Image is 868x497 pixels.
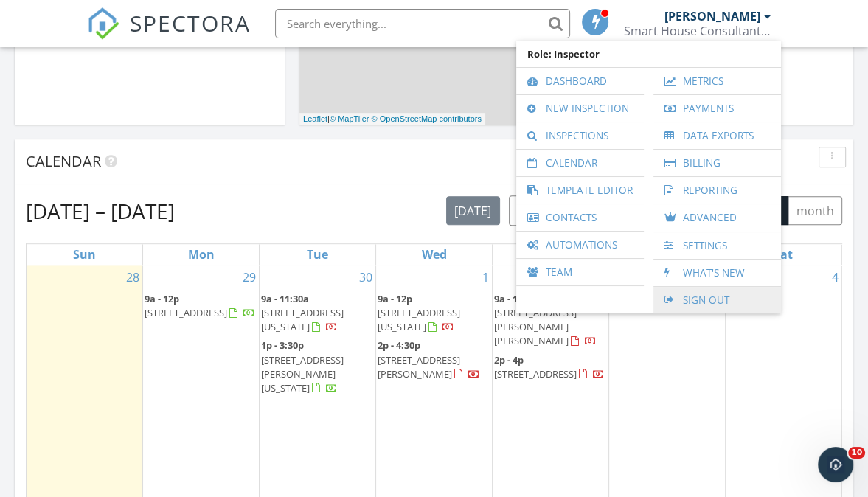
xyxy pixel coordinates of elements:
[70,244,99,265] a: Sunday
[624,24,771,38] div: Smart House Consultants, LLC
[261,292,309,305] span: 9a - 11:30a
[494,292,597,348] a: 9a - 12:30p [STREET_ADDRESS][PERSON_NAME][PERSON_NAME]
[356,265,375,289] a: Go to September 30, 2025
[378,292,460,333] a: 9a - 12p [STREET_ADDRESS][US_STATE]
[26,151,101,171] span: Calendar
[494,291,607,351] a: 9a - 12:30p [STREET_ADDRESS][PERSON_NAME][PERSON_NAME]
[378,292,412,305] span: 9a - 12p
[378,306,460,333] span: [STREET_ADDRESS][US_STATE]
[494,352,607,383] a: 2p - 4p [STREET_ADDRESS]
[261,292,344,333] a: 9a - 11:30a [STREET_ADDRESS][US_STATE]
[372,114,482,123] a: © OpenStreetMap contributors
[494,306,577,347] span: [STREET_ADDRESS][PERSON_NAME][PERSON_NAME]
[524,68,636,94] a: Dashboard
[494,292,542,305] span: 9a - 12:30p
[494,353,605,380] a: 2p - 4p [STREET_ADDRESS]
[185,244,218,265] a: Monday
[479,265,492,289] a: Go to October 1, 2025
[818,447,853,482] iframe: Intercom live chat
[261,338,344,395] a: 1p - 3:30p [STREET_ADDRESS][PERSON_NAME][US_STATE]
[418,244,449,265] a: Wednesday
[494,353,524,366] span: 2p - 4p
[524,177,636,204] a: Template Editor
[661,287,774,313] a: Sign Out
[261,353,344,395] span: [STREET_ADDRESS][PERSON_NAME][US_STATE]
[145,291,257,322] a: 9a - 12p [STREET_ADDRESS]
[524,95,636,122] a: New Inspection
[261,338,304,352] span: 1p - 3:30p
[661,150,774,176] a: Billing
[304,244,331,265] a: Tuesday
[130,7,251,38] span: SPECTORA
[87,7,119,40] img: The Best Home Inspection Software - Spectora
[661,232,774,259] a: Settings
[446,196,500,225] button: [DATE]
[378,338,420,352] span: 2p - 4:30p
[145,306,227,319] span: [STREET_ADDRESS]
[524,150,636,176] a: Calendar
[378,337,490,383] a: 2p - 4:30p [STREET_ADDRESS][PERSON_NAME]
[788,196,842,225] button: month
[661,68,774,94] a: Metrics
[661,122,774,149] a: Data Exports
[524,259,636,285] a: Team
[661,95,774,122] a: Payments
[771,244,796,265] a: Saturday
[123,265,142,289] a: Go to September 28, 2025
[378,338,480,380] a: 2p - 4:30p [STREET_ADDRESS][PERSON_NAME]
[829,265,841,289] a: Go to October 4, 2025
[494,367,577,380] span: [STREET_ADDRESS]
[524,122,636,149] a: Inspections
[145,292,255,319] a: 9a - 12p [STREET_ADDRESS]
[299,113,485,125] div: |
[26,196,175,226] h2: [DATE] – [DATE]
[87,20,251,51] a: SPECTORA
[848,447,865,459] span: 10
[378,353,460,380] span: [STREET_ADDRESS][PERSON_NAME]
[509,195,544,226] button: Previous
[261,291,374,337] a: 9a - 11:30a [STREET_ADDRESS][US_STATE]
[261,337,374,397] a: 1p - 3:30p [STREET_ADDRESS][PERSON_NAME][US_STATE]
[524,41,774,67] span: Role: Inspector
[661,260,774,286] a: What's New
[261,306,344,333] span: [STREET_ADDRESS][US_STATE]
[240,265,259,289] a: Go to September 29, 2025
[145,292,179,305] span: 9a - 12p
[330,114,369,123] a: © MapTiler
[275,9,570,38] input: Search everything...
[303,114,327,123] a: Leaflet
[661,204,774,232] a: Advanced
[661,177,774,204] a: Reporting
[524,232,636,258] a: Automations
[664,9,760,24] div: [PERSON_NAME]
[524,204,636,231] a: Contacts
[378,291,490,337] a: 9a - 12p [STREET_ADDRESS][US_STATE]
